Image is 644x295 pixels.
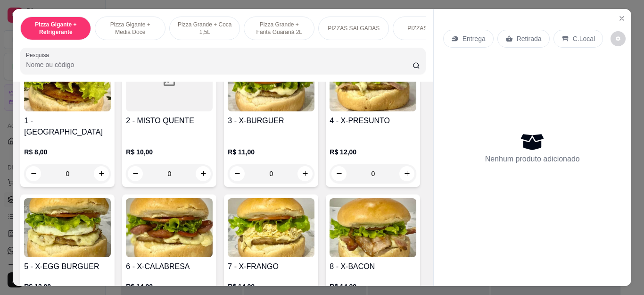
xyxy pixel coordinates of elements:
input: Pesquisa [26,60,413,69]
h4: 7 - X-FRANGO [228,261,314,272]
p: R$ 12,00 [330,147,416,157]
img: product-image [330,52,416,111]
p: Pizza Gigante + Refrigerante [28,21,83,36]
button: decrease-product-quantity [611,31,626,46]
p: R$ 14,00 [228,282,314,291]
img: product-image [228,198,314,257]
label: Pesquisa [26,51,52,59]
p: Pizza Grande + Coca 1,5L [177,21,232,36]
p: Pizza Gigante + Media Doce [103,21,157,36]
h4: 5 - X-EGG BURGUER [24,261,111,272]
p: R$ 8,00 [24,147,111,157]
img: product-image [126,198,213,257]
h4: 6 - X-CALABRESA [126,261,213,272]
h4: 8 - X-BACON [330,261,416,272]
p: C.Local [573,34,595,43]
p: R$ 13,00 [24,282,111,291]
p: R$ 14,00 [330,282,416,291]
h4: 2 - MISTO QUENTE [126,115,213,126]
p: R$ 14,00 [126,282,213,291]
p: R$ 11,00 [228,147,314,157]
p: PIZZAS SALGADAS [328,25,380,32]
p: Pizza Grande + Fanta Guaraná 2L [252,21,306,36]
h4: 1 - [GEOGRAPHIC_DATA] [24,115,111,138]
p: R$ 10,00 [126,147,213,157]
button: Close [614,11,629,26]
p: PIZZAS DOCES [407,25,449,32]
p: Retirada [517,34,542,43]
img: product-image [330,198,416,257]
p: Entrega [462,34,486,43]
img: product-image [24,198,111,257]
p: Nenhum produto adicionado [485,153,580,165]
img: product-image [228,52,314,111]
h4: 3 - X-BURGUER [228,115,314,126]
img: product-image [24,52,111,111]
h4: 4 - X-PRESUNTO [330,115,416,126]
